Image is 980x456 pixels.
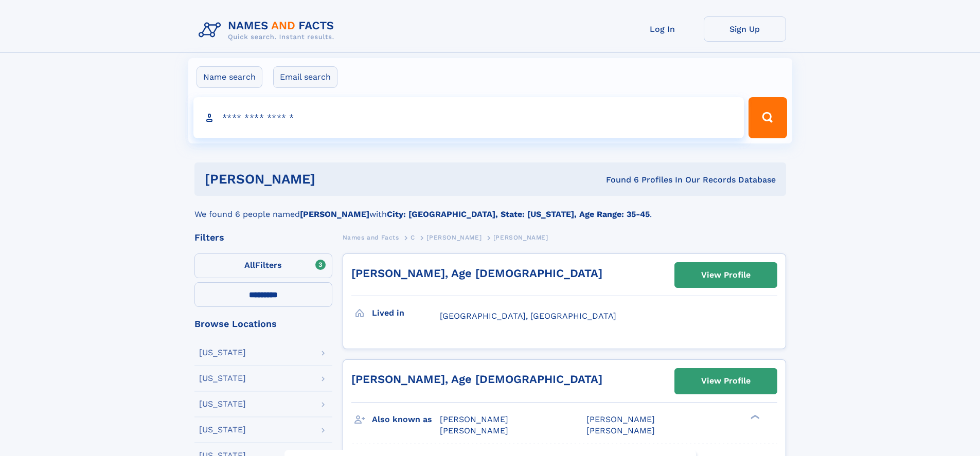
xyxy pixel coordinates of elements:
label: Name search [197,66,262,88]
div: [US_STATE] [199,349,246,357]
div: View Profile [701,369,751,393]
span: C [411,234,415,241]
span: [PERSON_NAME] [440,414,508,424]
a: Names and Facts [343,231,399,244]
div: [US_STATE] [199,374,246,382]
b: [PERSON_NAME] [300,209,369,219]
a: Sign Up [704,16,786,42]
div: View Profile [701,263,751,287]
div: Browse Locations [194,319,332,329]
div: We found 6 people named with . [194,196,786,221]
div: Found 6 Profiles In Our Records Database [460,174,776,186]
span: All [244,260,255,270]
h3: Also known as [372,411,440,428]
label: Filters [194,253,332,278]
b: City: [GEOGRAPHIC_DATA], State: [US_STATE], Age Range: 35-45 [387,209,650,219]
label: Email search [273,66,337,88]
span: [GEOGRAPHIC_DATA], [GEOGRAPHIC_DATA] [440,311,616,321]
a: [PERSON_NAME], Age [DEMOGRAPHIC_DATA] [351,267,602,280]
a: View Profile [675,369,777,393]
h3: Lived in [372,304,440,322]
a: View Profile [675,263,777,287]
img: Logo Names and Facts [194,16,343,44]
div: [US_STATE] [199,426,246,434]
div: Filters [194,233,332,242]
button: Search Button [749,97,787,138]
input: search input [193,97,744,138]
span: [PERSON_NAME] [440,426,508,435]
span: [PERSON_NAME] [586,426,655,435]
a: [PERSON_NAME], Age [DEMOGRAPHIC_DATA] [351,373,602,386]
span: [PERSON_NAME] [426,234,482,241]
h1: [PERSON_NAME] [205,173,461,186]
a: Log In [621,16,704,42]
span: [PERSON_NAME] [586,414,655,424]
a: C [411,231,415,244]
span: [PERSON_NAME] [493,234,548,241]
div: [US_STATE] [199,400,246,408]
a: [PERSON_NAME] [426,231,482,244]
div: ❯ [748,413,760,420]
